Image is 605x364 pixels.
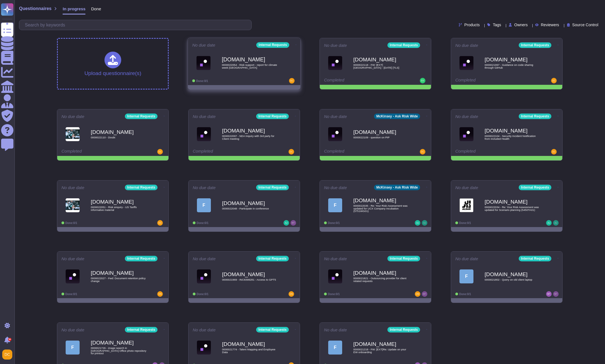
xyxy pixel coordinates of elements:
div: Completed [455,149,524,155]
span: 0000022097 - NDA Inquiry with 3rd party for Client meeting [222,135,278,140]
div: Upload questionnaire(s) [84,52,141,76]
span: Tags [493,23,501,27]
img: Logo [196,56,211,70]
b: [DOMAIN_NAME] [91,340,147,345]
div: McKinsey - Ask Risk Wide [374,185,420,190]
span: No due date [193,328,216,332]
span: Done: 0/1 [65,221,77,225]
div: Internal Requests [125,256,158,261]
img: user [546,220,552,226]
div: Internal Requests [256,42,289,48]
img: user [415,291,420,297]
span: Source Control [572,23,598,27]
div: Completed [324,78,392,83]
span: No due date [324,43,347,47]
div: Internal Requests [387,327,420,332]
img: user [420,149,425,155]
b: [DOMAIN_NAME] [485,272,540,277]
span: Done: 0/1 [328,221,340,225]
img: user [551,78,557,83]
img: user [420,78,425,83]
img: user [289,78,295,84]
div: Internal Requests [125,185,158,190]
div: F [66,341,80,355]
img: Logo [328,56,342,70]
span: No due date [455,43,478,47]
div: Internal Requests [125,114,158,119]
img: Logo [328,127,342,141]
img: Logo [197,341,211,355]
div: 9+ [8,338,11,341]
span: 0000022054 - Risk support - report for climate week [GEOGRAPHIC_DATA] [222,64,278,69]
b: [DOMAIN_NAME] [485,128,540,133]
span: 0000022048 - Participate in conference [222,207,278,210]
div: Internal Requests [519,114,551,119]
span: No due date [324,185,347,190]
img: user [422,291,427,297]
img: Logo [66,269,80,283]
span: 0000022109 - question on PIP [353,136,409,139]
b: [DOMAIN_NAME] [222,201,278,206]
span: 0000022034 - Re: Your Risk Assessment was updated for Scenario planning (5450TA01) [485,206,540,211]
b: [DOMAIN_NAME] [222,341,278,347]
b: [DOMAIN_NAME] [353,341,409,347]
span: Done: 0/1 [196,79,208,82]
span: Done: 0/1 [459,221,471,225]
span: No due date [61,328,84,332]
span: 0000021802 - Query on old client laptop [485,278,540,281]
b: [DOMAIN_NAME] [353,270,409,276]
b: [DOMAIN_NAME] [353,198,409,203]
img: Logo [459,56,473,70]
img: user [2,349,12,360]
span: 0000022118 - FW: [EXT][GEOGRAPHIC_DATA] - [DATE] [TLS] [353,64,409,69]
input: Search by keywords [22,20,251,30]
img: user [422,220,427,226]
img: user [546,291,552,297]
span: No due date [324,114,347,119]
img: Logo [66,198,80,212]
div: Internal Requests [519,185,551,190]
img: Logo [197,269,211,283]
div: Internal Requests [256,185,289,190]
img: user [553,291,559,297]
b: [DOMAIN_NAME] [353,129,409,135]
b: [DOMAIN_NAME] [485,199,540,204]
span: No due date [61,257,84,261]
div: Completed [193,149,261,155]
span: No due date [193,257,216,261]
div: Completed [455,78,524,83]
span: 0000021821 - Outsourcing provider for client related requests [353,277,409,282]
div: McKinsey - Ask Risk Wide [374,114,420,119]
div: Internal Requests [256,256,289,261]
button: user [1,348,16,361]
span: Done: 0/1 [65,293,77,296]
img: Logo [459,127,473,141]
b: [DOMAIN_NAME] [91,270,147,276]
img: user [415,220,420,226]
div: F [197,198,211,212]
span: Done: 0/1 [197,221,208,225]
div: Completed [61,149,130,155]
div: Internal Requests [387,42,420,48]
span: No due date [192,43,215,47]
span: 0000021726 - image search in [GEOGRAPHIC_DATA] Office photo repository for printout [91,347,147,355]
img: user [157,291,163,297]
span: No due date [61,185,84,190]
span: Done: 0/1 [459,293,471,296]
span: Reviewers [541,23,559,27]
span: No due date [61,114,84,119]
img: Logo [197,127,211,141]
span: No due date [193,185,216,190]
span: Questionnaires [19,6,51,11]
span: No due date [455,257,478,261]
div: Internal Requests [125,327,158,332]
div: Completed [324,149,392,155]
b: [DOMAIN_NAME] [91,199,147,204]
span: 0000021969 - INC8398281 - Access to GPT5 [222,278,278,281]
img: user [290,220,296,226]
img: user [289,291,294,297]
span: No due date [455,185,478,190]
span: 0000022051 - Risk enquiry - US Tariffs informative material [91,206,147,211]
img: Logo [459,198,473,212]
b: [DOMAIN_NAME] [485,57,540,62]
